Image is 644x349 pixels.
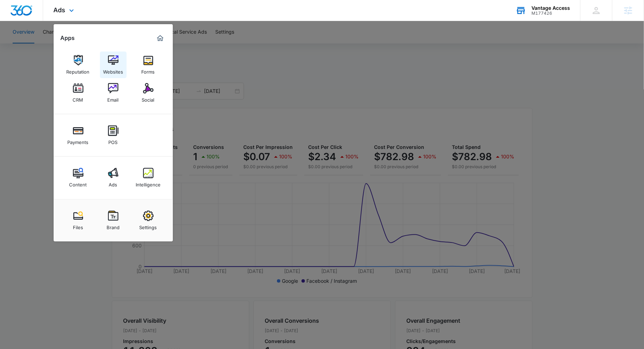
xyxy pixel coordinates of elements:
a: Ads [100,164,127,191]
div: Intelligence [136,178,161,187]
div: Files [73,221,83,230]
div: account name [531,5,570,11]
a: POS [100,122,127,149]
a: Forms [135,52,162,78]
div: Settings [140,221,157,230]
span: Ads [54,6,66,14]
a: CRM [65,80,91,106]
a: Payments [65,122,91,149]
div: Payments [68,136,89,145]
div: Websites [103,66,123,75]
div: Brand [107,221,120,230]
div: POS [109,136,118,145]
a: Files [65,207,91,234]
a: Reputation [65,52,91,78]
div: Forms [142,66,155,75]
div: account id [531,11,570,16]
div: Email [108,94,119,103]
div: Reputation [67,66,90,75]
a: Marketing 360® Dashboard [155,33,166,44]
a: Intelligence [135,164,162,191]
a: Settings [135,207,162,234]
h2: Apps [61,35,75,41]
a: Content [65,164,91,191]
a: Email [100,80,127,106]
div: Social [142,94,155,103]
a: Social [135,80,162,106]
div: Ads [109,178,117,187]
a: Websites [100,52,127,78]
div: Content [69,178,87,187]
a: Brand [100,207,127,234]
div: CRM [73,94,83,103]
